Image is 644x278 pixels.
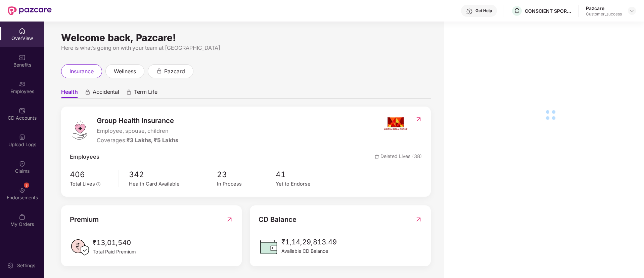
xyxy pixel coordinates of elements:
[19,160,26,167] img: svg+xml;base64,PHN2ZyBpZD0iQ2xhaW0iIHhtbG5zPSJodHRwOi8vd3d3LnczLm9yZy8yMDAwL3N2ZyIgd2lkdGg9IjIwIi...
[276,168,334,181] span: 41
[259,237,279,257] img: CDBalanceIcon
[217,180,276,188] div: In Process
[226,214,233,225] img: RedirectIcon
[383,115,408,132] img: insurerIcon
[85,89,91,95] div: animation
[97,127,178,135] span: Employee, spouse, children
[70,181,95,187] span: Total Lives
[19,54,26,61] img: svg+xml;base64,PHN2ZyBpZD0iQmVuZWZpdHMiIHhtbG5zPSJodHRwOi8vd3d3LnczLm9yZy8yMDAwL3N2ZyIgd2lkdGg9Ij...
[475,8,492,13] div: Get Help
[19,81,26,87] img: svg+xml;base64,PHN2ZyBpZD0iRW1wbG95ZWVzIiB4bWxucz0iaHR0cDovL3d3dy53My5vcmcvMjAwMC9zdmciIHdpZHRoPS...
[259,214,296,225] span: CD Balance
[70,214,99,225] span: Premium
[19,134,26,141] img: svg+xml;base64,PHN2ZyBpZD0iVXBsb2FkX0xvZ3MiIGRhdGEtbmFtZT0iVXBsb2FkIExvZ3MiIHhtbG5zPSJodHRwOi8vd3...
[96,182,100,186] span: info-circle
[70,153,99,161] span: Employees
[97,136,178,145] div: Coverages:
[61,44,431,52] div: Here is what’s going on with your team at [GEOGRAPHIC_DATA]
[276,180,334,188] div: Yet to Endorse
[126,89,132,95] div: animation
[19,187,26,194] img: svg+xml;base64,PHN2ZyBpZD0iRW5kb3JzZW1lbnRzIiB4bWxucz0iaHR0cDovL3d3dy53My5vcmcvMjAwMC9zdmciIHdpZH...
[70,67,94,76] span: insurance
[127,137,178,144] span: ₹3 Lakhs, ₹5 Lakhs
[24,183,29,188] div: 3
[114,67,136,76] span: wellness
[129,168,217,181] span: 342
[61,35,431,40] div: Welcome back, Pazcare!
[514,7,519,15] span: C
[93,237,136,248] span: ₹13,01,540
[586,11,622,17] div: Customer_success
[156,68,162,74] div: animation
[281,237,337,247] span: ₹1,14,29,813.49
[93,88,119,98] span: Accidental
[375,155,379,159] img: deleteIcon
[375,153,422,161] span: Deleted Lives (38)
[281,247,337,255] span: Available CD Balance
[217,168,276,181] span: 23
[8,6,52,15] img: New Pazcare Logo
[164,67,185,76] span: pazcard
[19,28,26,34] img: svg+xml;base64,PHN2ZyBpZD0iSG9tZSIgeG1sbnM9Imh0dHA6Ly93d3cudzMub3JnLzIwMDAvc3ZnIiB3aWR0aD0iMjAiIG...
[97,115,178,126] span: Group Health Insurance
[129,180,217,188] div: Health Card Available
[19,107,26,114] img: svg+xml;base64,PHN2ZyBpZD0iQ0RfQWNjb3VudHMiIGRhdGEtbmFtZT0iQ0QgQWNjb3VudHMiIHhtbG5zPSJodHRwOi8vd3...
[61,88,78,98] span: Health
[70,120,90,140] img: logo
[525,8,572,14] div: CONSCIENT SPORTS LLP
[7,262,14,269] img: svg+xml;base64,PHN2ZyBpZD0iU2V0dGluZy0yMHgyMCIgeG1sbnM9Imh0dHA6Ly93d3cudzMub3JnLzIwMDAvc3ZnIiB3aW...
[93,248,136,255] span: Total Paid Premium
[415,116,422,123] img: RedirectIcon
[15,262,37,269] div: Settings
[70,168,114,181] span: 406
[19,213,26,220] img: svg+xml;base64,PHN2ZyBpZD0iTXlfT3JkZXJzIiBkYXRhLW5hbWU9Ik15IE9yZGVycyIgeG1sbnM9Imh0dHA6Ly93d3cudz...
[134,88,157,98] span: Term Life
[415,214,422,225] img: RedirectIcon
[70,237,90,257] img: PaidPremiumIcon
[629,8,635,13] img: svg+xml;base64,PHN2ZyBpZD0iRHJvcGRvd24tMzJ4MzIiIHhtbG5zPSJodHRwOi8vd3d3LnczLm9yZy8yMDAwL3N2ZyIgd2...
[466,8,473,15] img: svg+xml;base64,PHN2ZyBpZD0iSGVscC0zMngzMiIgeG1sbnM9Imh0dHA6Ly93d3cudzMub3JnLzIwMDAvc3ZnIiB3aWR0aD...
[586,5,622,11] div: Pazcare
